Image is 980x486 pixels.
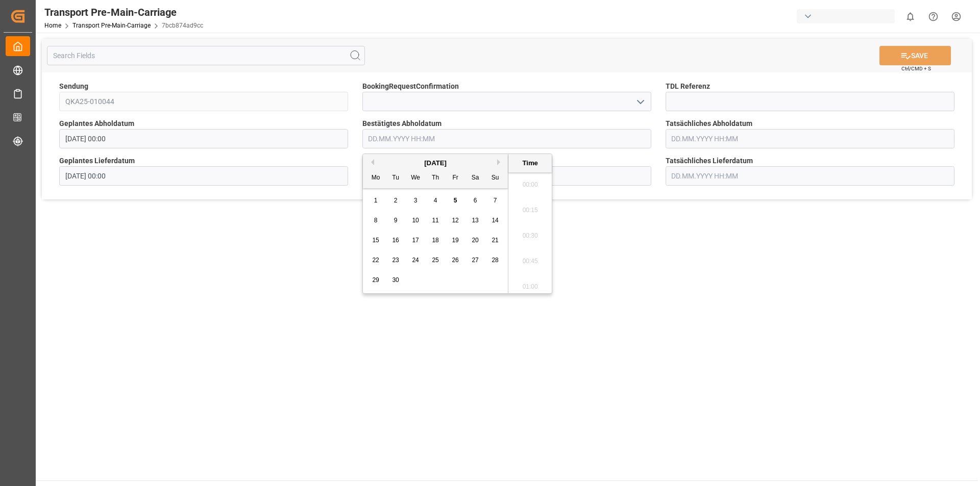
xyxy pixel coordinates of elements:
[899,5,922,28] button: show 0 new notifications
[452,217,458,224] span: 12
[409,172,422,185] div: We
[409,194,422,207] div: Choose Wednesday, September 3rd, 2025
[454,197,457,204] span: 5
[497,159,503,165] button: Next Month
[666,156,753,166] span: Tatsächliches Lieferdatum
[492,217,498,224] span: 14
[922,5,945,28] button: Help Center
[389,194,402,207] div: Choose Tuesday, September 2nd, 2025
[489,254,502,267] div: Choose Sunday, September 28th, 2025
[666,118,752,129] span: Tatsächliches Abholdatum
[409,234,422,247] div: Choose Wednesday, September 17th, 2025
[72,22,151,29] a: Transport Pre-Main-Carriage
[392,276,399,284] span: 30
[469,214,482,227] div: Choose Saturday, September 13th, 2025
[362,118,442,129] span: Bestätigtes Abholdatum
[59,81,88,92] span: Sendung
[449,172,462,185] div: Fr
[59,166,348,186] input: DD.MM.YYYY HH:MM
[59,118,134,129] span: Geplantes Abholdatum
[374,197,378,204] span: 1
[429,172,442,185] div: Th
[429,254,442,267] div: Choose Thursday, September 25th, 2025
[492,257,498,264] span: 28
[449,254,462,267] div: Choose Friday, September 26th, 2025
[469,234,482,247] div: Choose Saturday, September 20th, 2025
[389,274,402,287] div: Choose Tuesday, September 30th, 2025
[452,237,458,244] span: 19
[370,274,382,287] div: Choose Monday, September 29th, 2025
[59,156,135,166] span: Geplantes Lieferdatum
[666,166,954,186] input: DD.MM.YYYY HH:MM
[44,5,203,20] div: Transport Pre-Main-Carriage
[666,81,710,92] span: TDL Referenz
[372,237,379,244] span: 15
[666,129,954,148] input: DD.MM.YYYY HH:MM
[368,159,374,165] button: Previous Month
[489,214,502,227] div: Choose Sunday, September 14th, 2025
[372,276,379,284] span: 29
[449,234,462,247] div: Choose Friday, September 19th, 2025
[412,257,419,264] span: 24
[632,94,647,110] button: open menu
[432,237,438,244] span: 18
[469,254,482,267] div: Choose Saturday, September 27th, 2025
[449,194,462,207] div: Choose Friday, September 5th, 2025
[412,237,419,244] span: 17
[489,234,502,247] div: Choose Sunday, September 21st, 2025
[389,234,402,247] div: Choose Tuesday, September 16th, 2025
[44,22,61,29] a: Home
[469,194,482,207] div: Choose Saturday, September 6th, 2025
[511,158,549,168] div: Time
[469,172,482,185] div: Sa
[494,197,497,204] span: 7
[434,197,437,204] span: 4
[370,172,382,185] div: Mo
[59,129,348,148] input: DD.MM.YYYY HH:MM
[429,234,442,247] div: Choose Thursday, September 18th, 2025
[389,254,402,267] div: Choose Tuesday, September 23rd, 2025
[370,214,382,227] div: Choose Monday, September 8th, 2025
[489,172,502,185] div: Su
[362,129,651,148] input: DD.MM.YYYY HH:MM
[879,46,951,65] button: SAVE
[429,194,442,207] div: Choose Thursday, September 4th, 2025
[370,254,382,267] div: Choose Monday, September 22nd, 2025
[432,257,438,264] span: 25
[372,257,379,264] span: 22
[449,214,462,227] div: Choose Friday, September 12th, 2025
[394,217,398,224] span: 9
[366,191,505,290] div: month 2025-09
[392,257,399,264] span: 23
[409,254,422,267] div: Choose Wednesday, September 24th, 2025
[409,214,422,227] div: Choose Wednesday, September 10th, 2025
[389,214,402,227] div: Choose Tuesday, September 9th, 2025
[432,217,438,224] span: 11
[363,158,508,168] div: [DATE]
[901,65,931,72] span: Ctrl/CMD + S
[394,197,398,204] span: 2
[392,237,399,244] span: 16
[452,257,458,264] span: 26
[370,234,382,247] div: Choose Monday, September 15th, 2025
[362,81,459,92] span: BookingRequestConfirmation
[474,197,477,204] span: 6
[429,214,442,227] div: Choose Thursday, September 11th, 2025
[414,197,418,204] span: 3
[472,237,478,244] span: 20
[492,237,498,244] span: 21
[472,257,478,264] span: 27
[47,46,365,65] input: Search Fields
[370,194,382,207] div: Choose Monday, September 1st, 2025
[374,217,378,224] span: 8
[472,217,478,224] span: 13
[389,172,402,185] div: Tu
[412,217,419,224] span: 10
[489,194,502,207] div: Choose Sunday, September 7th, 2025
